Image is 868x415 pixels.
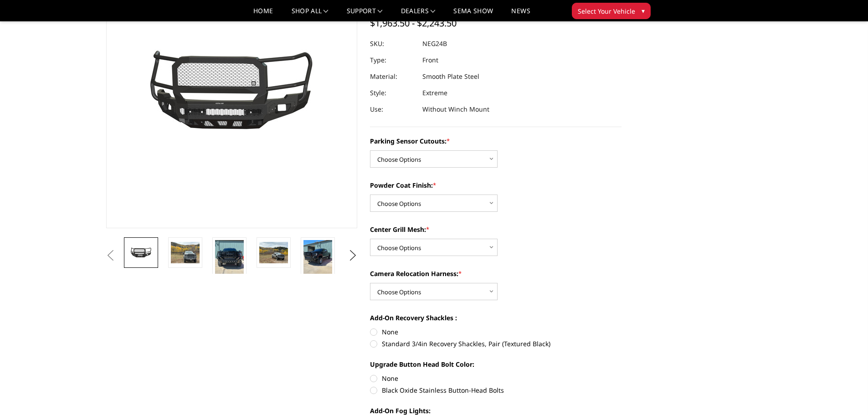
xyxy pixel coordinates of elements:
a: Dealers [401,8,436,21]
a: News [511,8,530,21]
a: shop all [292,8,329,21]
label: Parking Sensor Cutouts: [370,136,621,146]
img: 2024-2025 GMC 2500-3500 - Freedom Series - Extreme Front Bumper [171,242,200,263]
button: Next [346,249,360,262]
dt: Type: [370,52,416,68]
dd: Smooth Plate Steel [422,68,479,85]
a: Home [253,8,273,21]
span: $1,963.50 - $2,243.50 [370,17,457,29]
label: None [370,327,621,337]
dd: Without Winch Mount [422,101,489,118]
dd: Front [422,52,438,68]
dt: Use: [370,101,416,118]
dt: Material: [370,68,416,85]
button: Select Your Vehicle [572,3,651,19]
label: None [370,374,621,383]
dd: Extreme [422,85,447,101]
label: Camera Relocation Harness: [370,269,621,278]
label: Add-On Recovery Shackles : [370,313,621,323]
dd: NEG24B [422,36,447,52]
label: Center Grill Mesh: [370,225,621,234]
a: Support [347,8,383,21]
dt: SKU: [370,36,416,52]
iframe: Chat Widget [822,371,868,415]
label: Powder Coat Finish: [370,180,621,190]
img: 2024-2025 GMC 2500-3500 - Freedom Series - Extreme Front Bumper [215,240,244,278]
label: Black Oxide Stainless Button-Head Bolts [370,385,621,395]
button: Previous [104,249,118,262]
img: 2024-2025 GMC 2500-3500 - Freedom Series - Extreme Front Bumper [303,240,332,278]
span: Select Your Vehicle [578,6,635,16]
span: ▾ [642,6,645,15]
img: 2024-2025 GMC 2500-3500 - Freedom Series - Extreme Front Bumper [127,246,155,259]
dt: Style: [370,85,416,101]
label: Standard 3/4in Recovery Shackles, Pair (Textured Black) [370,339,621,348]
a: SEMA Show [453,8,493,21]
label: Upgrade Button Head Bolt Color: [370,359,621,369]
img: 2024-2025 GMC 2500-3500 - Freedom Series - Extreme Front Bumper [259,242,288,263]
